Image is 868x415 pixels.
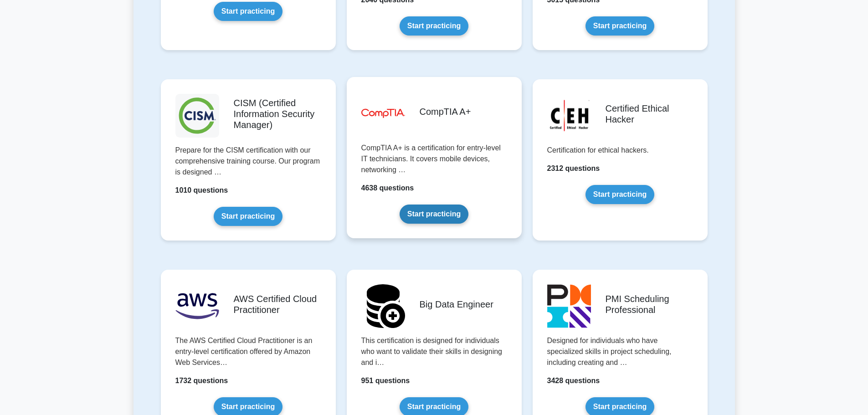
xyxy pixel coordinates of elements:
a: Start practicing [400,205,468,224]
a: Start practicing [586,16,654,36]
a: Start practicing [214,207,282,226]
a: Start practicing [586,185,654,204]
a: Start practicing [214,2,282,21]
a: Start practicing [400,16,468,36]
